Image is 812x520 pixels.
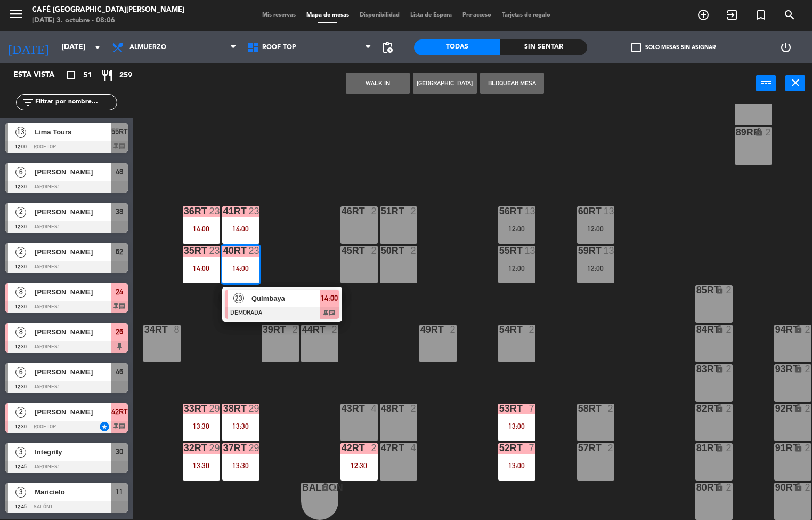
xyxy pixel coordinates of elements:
[726,285,732,295] div: 2
[524,246,535,255] div: 13
[184,404,184,413] div: 33rt
[209,246,220,255] div: 23
[321,292,338,305] span: 14:00
[381,206,381,216] div: 51RT
[340,462,378,469] div: 12:30
[262,44,296,51] span: Roof Top
[410,206,417,216] div: 2
[183,265,220,272] div: 14:00
[779,41,792,54] i: power_settings_new
[726,364,732,374] div: 2
[726,404,732,413] div: 2
[715,325,724,334] i: lock
[15,127,26,138] span: 13
[726,325,732,334] div: 2
[222,422,259,430] div: 13:30
[116,325,123,338] span: 26
[603,206,614,216] div: 13
[794,483,803,492] i: lock
[301,12,354,18] span: Mapa de mesas
[223,246,224,255] div: 40RT
[8,6,24,22] i: menu
[35,246,111,258] span: [PERSON_NAME]
[805,483,811,492] div: 2
[184,443,184,453] div: 32rt
[83,69,92,82] span: 51
[15,407,26,418] span: 2
[631,43,716,52] label: Solo mesas sin asignar
[251,293,320,304] span: Quimbaya
[116,445,123,458] span: 30
[499,443,500,453] div: 52RT
[775,325,776,334] div: 94RT
[233,293,244,303] span: 23
[116,365,123,378] span: 46
[413,73,477,94] button: [GEOGRAPHIC_DATA]
[35,126,111,138] span: Lima Tours
[529,443,535,453] div: 7
[15,207,26,218] span: 2
[174,325,180,334] div: 8
[498,462,535,469] div: 13:00
[450,325,456,334] div: 2
[410,246,417,255] div: 2
[498,265,535,272] div: 12:00
[805,404,811,413] div: 2
[346,73,410,94] button: WALK IN
[15,287,26,298] span: 8
[223,443,224,453] div: 37rt
[715,364,724,373] i: lock
[35,486,111,498] span: Maricielo
[697,9,710,21] i: add_circle_outline
[32,5,184,15] div: Café [GEOGRAPHIC_DATA][PERSON_NAME]
[414,39,500,55] div: Todas
[499,246,500,255] div: 55RT
[15,487,26,498] span: 3
[756,75,776,91] button: power_input
[342,246,342,255] div: 45RT
[15,447,26,458] span: 3
[342,404,342,413] div: 43RT
[354,12,405,18] span: Disponibilidad
[715,443,724,452] i: lock
[783,9,796,21] i: search
[35,446,111,458] span: Integrity
[371,206,377,216] div: 2
[222,225,259,233] div: 14:00
[754,9,767,21] i: turned_in_not
[15,167,26,178] span: 6
[715,404,724,413] i: lock
[257,12,301,18] span: Mis reservas
[607,443,614,453] div: 2
[497,12,556,18] span: Tarjetas de regalo
[183,462,220,469] div: 13:30
[129,44,166,51] span: Almuerzo
[111,405,128,418] span: 42RT
[381,246,381,255] div: 50RT
[715,483,724,492] i: lock
[116,245,123,258] span: 62
[381,404,381,413] div: 48RT
[410,404,417,413] div: 2
[35,206,111,218] span: [PERSON_NAME]
[116,205,123,218] span: 38
[499,206,500,216] div: 56RT
[498,225,535,233] div: 12:00
[116,285,123,298] span: 24
[789,76,802,89] i: close
[91,41,104,54] i: arrow_drop_down
[726,443,732,453] div: 2
[248,404,259,413] div: 29
[222,462,259,469] div: 13:30
[603,246,614,255] div: 13
[500,39,587,55] div: Sin sentar
[183,225,220,233] div: 14:00
[785,75,805,91] button: close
